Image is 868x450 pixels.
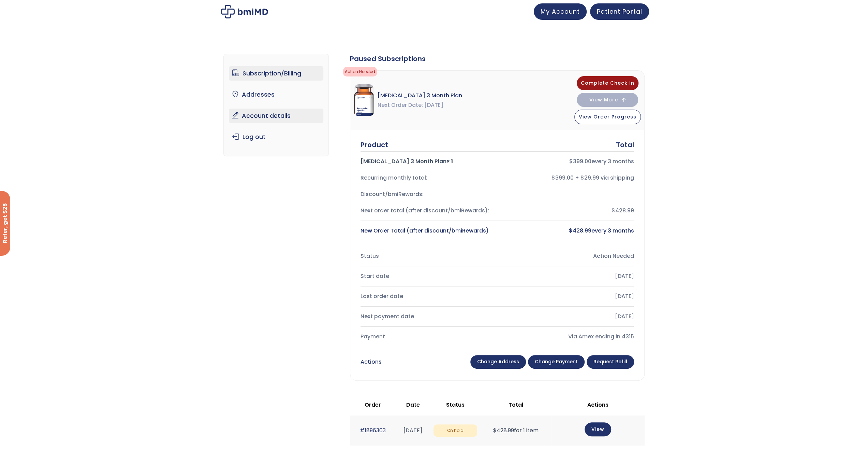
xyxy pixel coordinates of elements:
[378,100,423,110] span: Next Order Date
[493,426,514,434] span: 428.99
[361,140,388,150] div: Product
[503,292,634,301] div: [DATE]
[577,76,638,90] button: Complete Check In
[361,157,492,166] div: [MEDICAL_DATA] 3 Month Plan
[509,401,523,409] span: Total
[361,173,492,183] div: Recurring monthly total:
[361,271,492,281] div: Start date
[223,54,329,156] nav: Account pages
[503,206,634,215] div: $428.99
[229,130,323,144] a: Log out
[503,157,634,166] div: every 3 months
[361,251,492,261] div: Status
[361,206,492,215] div: Next order total (after discount/bmiRewards):
[403,426,422,434] time: [DATE]
[528,355,585,369] a: Change payment
[503,332,634,341] div: Via Amex ending in 4315
[361,312,492,321] div: Next payment date
[503,271,634,281] div: [DATE]
[616,140,634,150] div: Total
[597,7,642,16] span: Patient Portal
[433,424,477,437] span: On hold
[574,110,641,124] button: View Order Progress
[569,157,591,165] bdi: 399.00
[579,113,636,120] span: View Order Progress
[361,332,492,341] div: Payment
[541,7,580,16] span: My Account
[587,355,634,369] a: Request Refill
[503,312,634,321] div: [DATE]
[569,227,573,235] span: $
[365,401,381,409] span: Order
[577,93,638,107] button: View More
[229,109,323,123] a: Account details
[378,91,462,100] span: [MEDICAL_DATA] 3 Month Plan
[581,80,634,86] span: Complete Check In
[503,173,634,183] div: $399.00 + $29.99 via shipping
[350,54,645,64] div: Paused Subscriptions
[229,66,323,81] a: Subscription/Billing
[424,100,443,110] span: [DATE]
[503,226,634,236] div: every 3 months
[361,357,382,367] div: Actions
[361,189,492,199] div: Discount/bmiRewards:
[585,422,611,436] a: View
[470,355,526,369] a: Change address
[406,401,420,409] span: Date
[229,87,323,102] a: Addresses
[221,5,268,18] img: My account
[493,426,497,434] span: $
[343,67,377,76] span: Action Needed
[590,3,649,20] a: Patient Portal
[361,292,492,301] div: Last order date
[503,251,634,261] div: Action Needed
[569,227,591,235] bdi: 428.99
[361,226,492,236] div: New Order Total (after discount/bmiRewards)
[534,3,587,20] a: My Account
[587,401,608,409] span: Actions
[360,426,386,434] a: #1896303
[481,416,551,445] td: for 1 item
[569,157,573,165] span: $
[589,98,618,102] span: View More
[446,157,453,165] strong: × 1
[446,401,465,409] span: Status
